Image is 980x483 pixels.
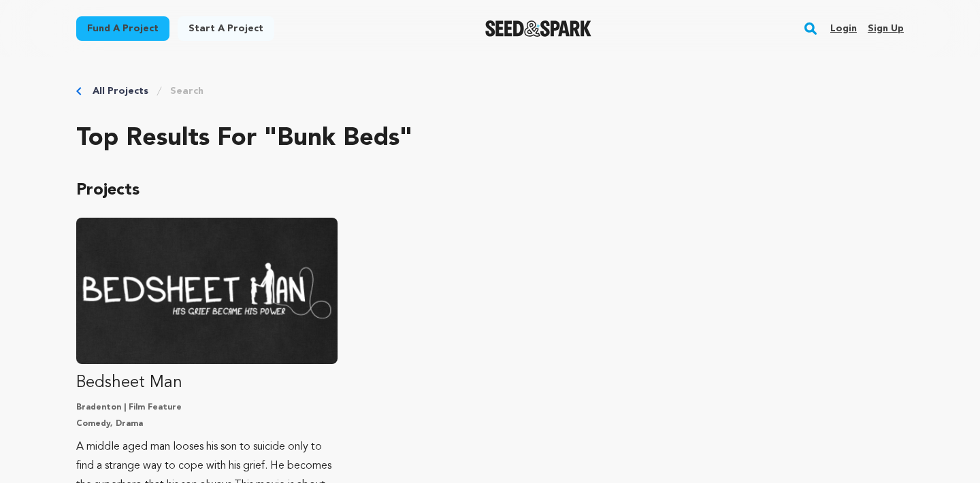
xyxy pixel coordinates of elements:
h2: Top results for "bunk beds" [76,125,904,152]
a: All Projects [93,84,148,98]
a: Seed&Spark Homepage [485,20,592,37]
p: Comedy, Drama [76,418,338,429]
a: Start a project [178,16,274,41]
p: Projects [76,180,904,201]
a: Login [830,18,857,39]
a: Fund a project [76,16,169,41]
img: Seed&Spark Logo Dark Mode [485,20,592,37]
a: Sign up [868,18,904,39]
p: Bradenton | Film Feature [76,402,338,413]
p: Bedsheet Man [76,372,338,394]
a: Search [170,84,203,98]
div: Breadcrumb [76,84,904,98]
